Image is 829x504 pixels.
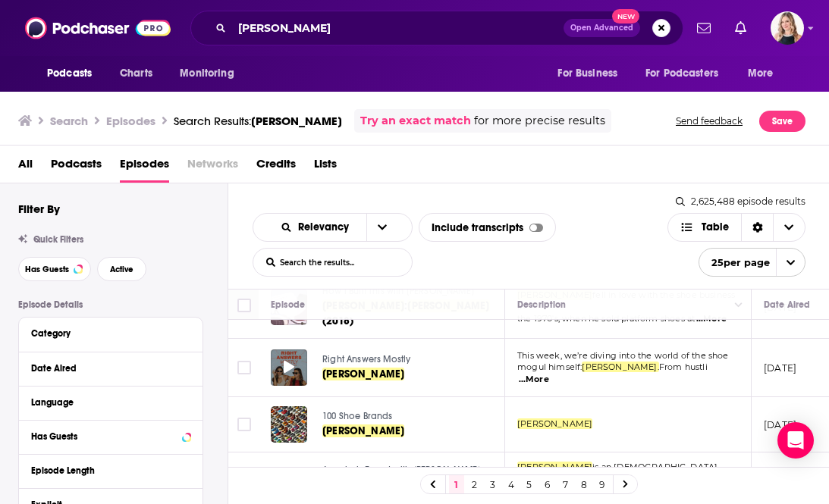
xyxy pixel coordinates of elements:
div: 2,625,488 episode results [676,196,805,207]
h2: Choose List sort [253,213,413,242]
span: [PERSON_NAME]. [582,362,658,372]
button: open menu [267,222,366,233]
a: 100 Shoe Brands [322,410,419,424]
a: Armchair Expert with [PERSON_NAME] [322,464,492,477]
p: Episode Details [18,299,203,310]
span: is an [DEMOGRAPHIC_DATA] fashion designer and [517,462,718,484]
a: 6 [540,475,555,493]
h3: Episodes [106,114,155,128]
span: Has Guests [25,265,69,274]
a: Try an exact match [360,112,471,130]
button: open menu [636,59,740,88]
h3: Search [50,114,88,128]
span: Relevancy [298,222,354,233]
div: Sort Direction [741,214,773,241]
button: Column Actions [730,296,748,315]
span: Quick Filters [33,234,83,245]
span: [PERSON_NAME] [322,368,404,380]
a: All [18,152,33,183]
span: For Podcasters [645,63,718,84]
img: User Profile [771,11,804,45]
div: Date Aired [31,363,181,374]
button: Choose View [667,213,806,242]
div: Search podcasts, credits, & more... [190,11,683,45]
span: [PERSON_NAME] [517,418,592,429]
a: 2 [467,475,482,493]
span: ...More [519,374,549,386]
button: Active [97,257,146,281]
button: Episode Length [31,461,190,480]
a: Search Results:[PERSON_NAME] [174,114,342,128]
button: Show profile menu [771,11,804,45]
div: Include transcripts [419,213,556,242]
span: [PERSON_NAME] [251,114,342,128]
div: Open Intercom Messenger [777,422,814,459]
div: Date Aired [764,296,810,314]
span: Armchair Expert with [PERSON_NAME] [322,465,481,475]
span: This week, we’re diving into the world of the shoe [517,350,729,361]
span: Table [702,222,729,233]
button: Category [31,324,190,343]
a: 4 [504,475,519,493]
span: New [612,9,639,23]
a: Show notifications dropdown [729,15,752,41]
a: Charts [110,59,162,88]
span: Open Advanced [570,24,633,32]
a: 9 [595,475,610,493]
span: Right Answers Mostly [322,354,410,365]
a: Show notifications dropdown [691,15,717,41]
div: Description [517,296,566,314]
div: Episode Length [31,465,181,476]
button: Date Aired [31,358,190,377]
span: From hustli [659,362,708,372]
span: Toggle select row [237,361,251,374]
button: Save [759,111,805,132]
p: [DATE] [764,362,796,374]
button: open menu [366,214,398,241]
a: 3 [485,475,501,493]
button: Open AdvancedNew [564,19,640,37]
button: open menu [36,59,111,88]
a: Episodes [120,152,169,183]
button: Has Guests [18,257,91,281]
span: Podcasts [47,63,92,84]
a: [PERSON_NAME] [322,424,419,439]
a: 8 [576,475,592,493]
span: [PERSON_NAME] [517,462,592,472]
img: Podchaser - Follow, Share and Rate Podcasts [25,14,171,42]
a: Right Answers Mostly [322,353,419,367]
a: [PERSON_NAME] [322,367,419,382]
span: Networks [187,152,238,183]
span: Monitoring [180,63,234,84]
a: 1 [449,475,464,493]
span: (2018) [322,315,353,327]
span: mogul himself: [517,362,582,372]
span: 100 Shoe Brands [322,411,393,421]
div: Episode [271,296,305,314]
span: for more precise results [474,112,605,130]
button: Has Guests [31,427,190,446]
span: Active [110,265,133,274]
div: Category [31,328,181,339]
button: Send feedback [671,109,747,133]
button: open menu [737,59,793,88]
span: Podcasts [51,152,102,183]
span: For Business [557,63,617,84]
button: Language [31,393,190,412]
a: Credits [256,152,296,183]
button: open menu [169,59,253,88]
a: 5 [522,475,537,493]
button: open menu [699,248,805,277]
div: Language [31,397,181,408]
button: open menu [547,59,636,88]
a: 7 [558,475,573,493]
a: Lists [314,152,337,183]
p: [DATE] [764,418,796,431]
span: Logged in as Ilana.Dvir [771,11,804,45]
div: Has Guests [31,431,177,442]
